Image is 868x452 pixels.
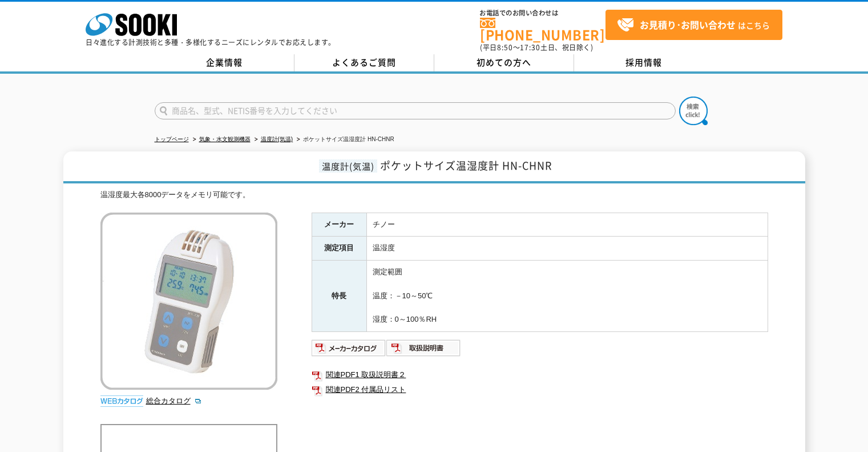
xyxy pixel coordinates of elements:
[386,339,461,357] img: 取扱説明書
[155,102,676,119] input: 商品名、型式、NETIS番号を入力してください
[100,395,143,407] img: webカタログ
[199,136,251,142] a: 気象・水文観測機器
[366,237,768,261] td: 温湿度
[617,17,770,34] span: はこちら
[312,382,768,397] a: 関連PDF2 付属品リスト
[386,346,461,355] a: 取扱説明書
[640,18,736,31] strong: お見積り･お問い合わせ
[294,134,394,146] li: ポケットサイズ温湿度計 HN-CHNR
[574,54,714,71] a: 採用情報
[477,56,531,69] span: 初めての方へ
[380,158,552,173] span: ポケットサイズ温湿度計 HN-CHNR
[319,159,377,173] span: 温度計(気温)
[480,42,593,53] span: (平日 ～ 土日、祝日除く)
[366,213,768,237] td: チノー
[86,39,336,46] p: 日々進化する計測技術と多種・多様化するニーズにレンタルでお応えします。
[100,213,277,390] img: ポケットサイズ温湿度計 HN-CHNR
[520,42,540,53] span: 17:30
[155,54,294,71] a: 企業情報
[294,54,434,71] a: よくあるご質問
[100,189,768,201] div: 温湿度最大各8000データをメモリ可能です。
[312,237,366,261] th: 測定項目
[312,261,366,332] th: 特長
[312,346,386,355] a: メーカーカタログ
[312,339,386,357] img: メーカーカタログ
[434,54,574,71] a: 初めての方へ
[679,97,708,125] img: btn_search.png
[480,18,605,41] a: [PHONE_NUMBER]
[366,261,768,332] td: 測定範囲 温度：－10～50℃ 湿度：0～100％RH
[155,136,189,142] a: トップページ
[480,10,605,17] span: お電話でのお問い合わせは
[312,367,768,382] a: 関連PDF1 取扱説明書２
[605,10,782,40] a: お見積り･お問い合わせはこちら
[497,42,513,53] span: 8:50
[261,136,293,142] a: 温度計(気温)
[312,213,366,237] th: メーカー
[146,397,202,405] a: 総合カタログ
